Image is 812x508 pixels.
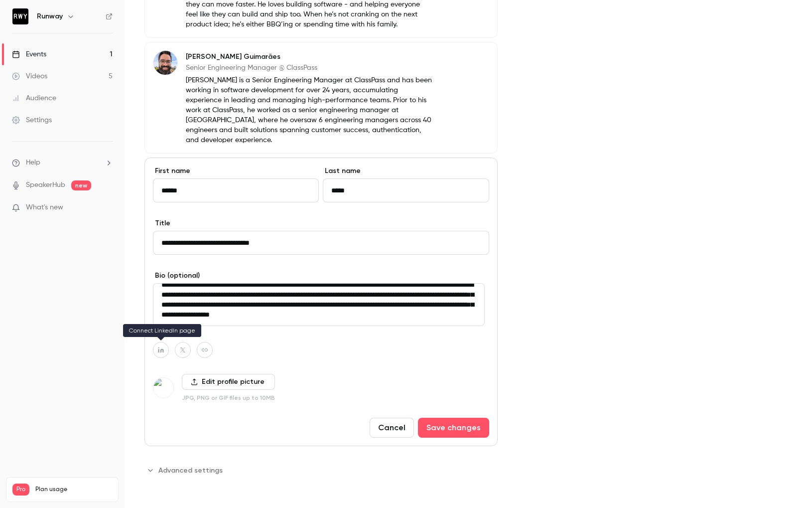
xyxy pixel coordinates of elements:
label: Bio (optional) [153,271,489,281]
div: Videos [12,71,47,81]
span: Help [26,158,40,168]
p: Senior Engineering Manager @ ClassPass [186,63,433,73]
span: Advanced settings [158,465,223,476]
label: First name [153,166,319,176]
a: SpeakerHub [26,180,65,190]
img: Leandro Guimarães [153,51,177,75]
div: Audience [12,93,56,103]
label: Title [153,218,489,228]
label: Last name [323,166,489,176]
section: Advanced settings [144,462,498,478]
label: Edit profile picture [182,374,275,390]
iframe: Noticeable Trigger [101,203,113,212]
img: Runway [12,8,28,24]
button: Advanced settings [144,462,229,478]
h6: Runway [37,11,63,21]
div: Events [12,49,46,59]
button: Cancel [370,418,414,438]
button: Save changes [418,418,489,438]
span: Pro [12,484,29,496]
div: Leandro Guimarães[PERSON_NAME] GuimarãesSenior Engineering Manager @ ClassPass[PERSON_NAME] is a ... [144,42,498,154]
span: Plan usage [35,486,112,494]
p: [PERSON_NAME] is a Senior Engineering Manager at ClassPass and has been working in software devel... [186,75,433,145]
div: Settings [12,115,52,125]
li: help-dropdown-opener [12,158,113,168]
p: JPG, PNG or GIF files up to 10MB [182,394,275,402]
span: new [71,180,91,190]
span: What's new [26,202,63,213]
p: [PERSON_NAME] Guimarães [186,52,433,62]
img: Lauren Darcy [153,378,173,398]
